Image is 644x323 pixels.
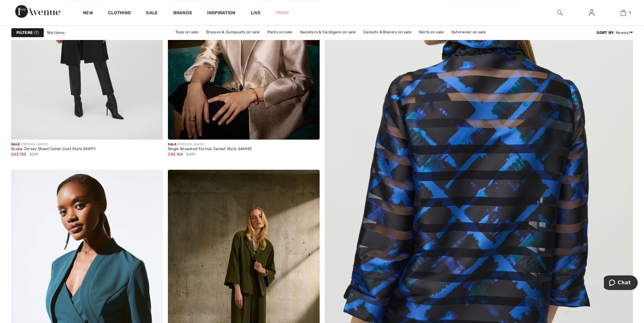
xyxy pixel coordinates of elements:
a: Live [251,10,261,16]
span: $299 [186,151,195,157]
span: 1 [34,30,39,36]
img: 1ère Avenue [15,5,60,18]
a: Outerwear on sale [448,28,489,36]
div: [PERSON_NAME] [168,142,252,147]
a: Dresses & Jumpsuits on sale [203,28,263,36]
a: 1 [608,9,639,16]
span: Sale [11,142,20,146]
span: 1 [629,10,631,16]
div: [PERSON_NAME] [11,142,95,147]
strong: Filters [16,30,33,36]
iframe: Opens a widget where you can chat to one of our agents [604,275,638,291]
a: Sale [146,10,158,17]
span: CA$ 153 [11,152,26,156]
span: CA$ 164 [168,152,183,156]
span: 186 items [47,30,65,36]
a: Pants on sale [264,28,296,36]
div: Single Breasted Formal Jacket Style 244943 [168,147,252,151]
a: Sign In [584,9,599,17]
div: : Newest [596,30,633,36]
a: Skirts on sale [416,28,447,36]
strong: Sort By [596,30,614,35]
img: My Info [589,9,594,16]
span: Inspiration [207,10,235,17]
img: My Bag [621,9,626,16]
a: Clothing [108,10,131,17]
a: Sweaters & Cardigans on sale [297,28,359,36]
img: search the website [557,9,563,16]
a: Tops on sale [172,28,202,36]
a: Prom [276,10,289,16]
div: Scuba Jersey Shawl Collar Coat Style 244171 [11,147,95,151]
span: $279 [29,151,38,157]
a: New [83,10,93,17]
a: Jackets & Blazers on sale [360,28,415,36]
a: Brands [173,10,192,17]
span: Sale [168,142,176,146]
